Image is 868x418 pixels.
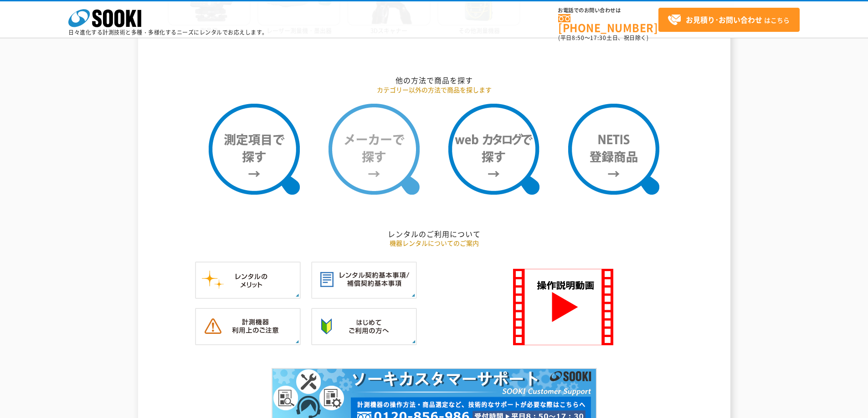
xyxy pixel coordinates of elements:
[168,85,701,95] p: カテゴリー以外の方法で商品を探します
[668,13,790,27] span: はこちら
[195,262,301,299] img: レンタルのメリット
[168,229,701,239] h2: レンタルのご利用について
[311,262,417,299] img: レンタル契約基本事項／補償契約基本事項
[513,269,613,345] img: SOOKI 操作説明動画
[448,104,539,195] img: webカタログで探す
[209,104,300,195] img: 測定項目で探す
[168,76,701,85] h2: 他の方法で商品を探す
[558,8,658,13] span: お電話でのお問い合わせは
[572,34,585,42] span: 8:50
[311,336,417,344] a: はじめてご利用の方へ
[195,289,301,298] a: レンタルのメリット
[558,14,658,33] a: [PHONE_NUMBER]
[568,104,659,195] img: NETIS登録商品
[686,14,762,25] strong: お見積り･お問い合わせ
[195,336,301,344] a: 計測機器ご利用上のご注意
[311,308,417,345] img: はじめてご利用の方へ
[329,104,420,195] img: メーカーで探す
[658,8,800,32] a: お見積り･お問い合わせはこちら
[590,34,606,42] span: 17:30
[168,238,701,248] p: 機器レンタルについてのご案内
[558,34,648,42] span: (平日 ～ 土日、祝日除く)
[311,289,417,298] a: レンタル契約基本事項／補償契約基本事項
[68,30,268,35] p: 日々進化する計測技術と多種・多様化するニーズにレンタルでお応えします。
[195,308,301,345] img: 計測機器ご利用上のご注意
